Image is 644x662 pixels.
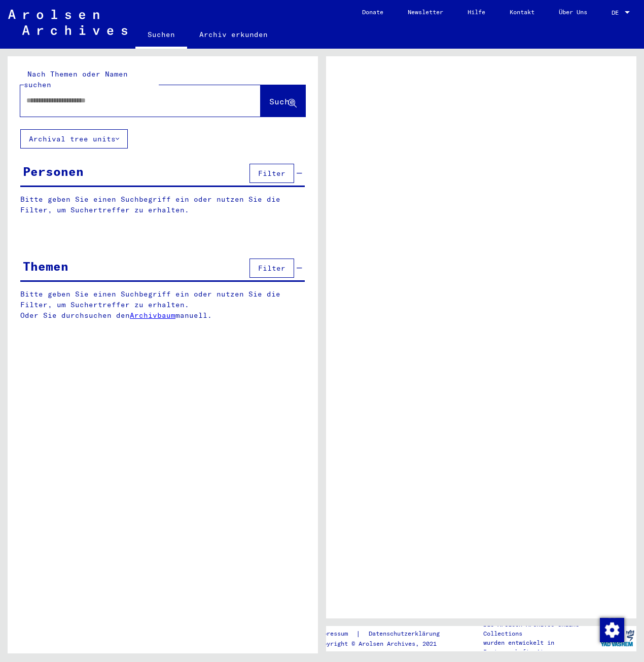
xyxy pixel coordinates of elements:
div: Themen [23,257,68,275]
p: Copyright © Arolsen Archives, 2021 [316,639,452,648]
span: Suche [269,96,295,106]
a: Impressum [316,629,356,639]
div: Zustimmung ändern [599,617,624,642]
span: DE [612,9,623,16]
mat-label: Nach Themen oder Namen suchen [24,69,128,89]
button: Filter [249,164,294,183]
span: Filter [258,169,285,178]
img: Arolsen_neg.svg [8,10,127,35]
a: Archiv erkunden [187,22,280,47]
p: Die Arolsen Archives Online-Collections [483,620,598,638]
button: Filter [249,259,294,278]
span: Filter [258,264,285,273]
img: Zustimmung ändern [600,618,624,642]
div: Personen [23,162,84,180]
p: Bitte geben Sie einen Suchbegriff ein oder nutzen Sie die Filter, um Suchertreffer zu erhalten. O... [20,289,305,321]
p: Bitte geben Sie einen Suchbegriff ein oder nutzen Sie die Filter, um Suchertreffer zu erhalten. [20,194,305,215]
a: Archivbaum [130,311,175,320]
img: yv_logo.png [598,626,636,651]
p: wurden entwickelt in Partnerschaft mit [483,638,598,656]
div: | [316,629,452,639]
a: Datenschutzerklärung [361,629,452,639]
button: Archival tree units [20,129,128,149]
a: Suchen [135,22,187,49]
button: Suche [261,85,305,117]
